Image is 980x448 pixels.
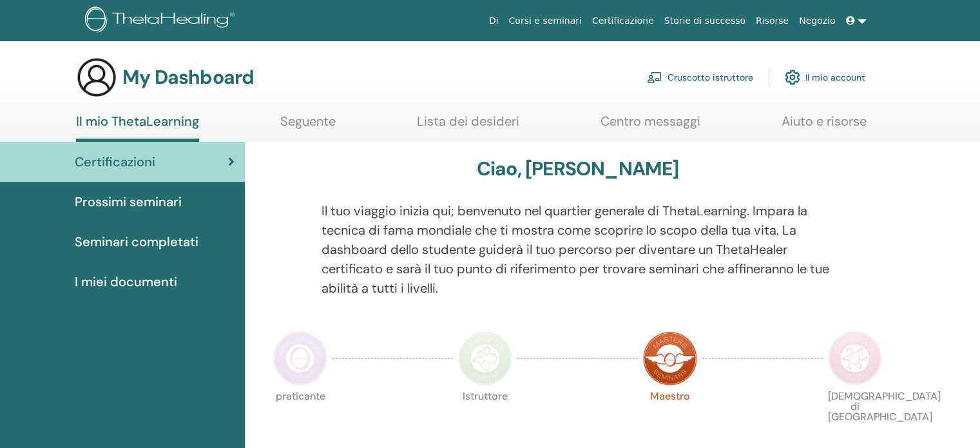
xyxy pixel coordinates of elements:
[785,63,865,92] a: Il mio account
[85,6,239,35] img: logo.png
[504,9,587,33] a: Corsi e seminari
[76,57,117,98] img: generic-user-icon.jpg
[643,331,697,385] img: Master
[75,232,198,251] span: Seminari completati
[458,331,512,385] img: Instructor
[458,391,512,445] p: Istruttore
[76,113,199,142] a: Il mio ThetaLearning
[75,152,155,171] span: Certificazioni
[322,201,834,298] p: Il tuo viaggio inizia qui; benvenuto nel quartier generale di ThetaLearning. Impara la tecnica di...
[600,113,700,139] a: Centro messaggi
[751,9,794,33] a: Risorse
[782,113,867,139] a: Aiuto e risorse
[484,9,504,33] a: Di
[417,113,519,139] a: Lista dei desideri
[785,66,800,88] img: cog.svg
[828,391,882,445] p: [DEMOGRAPHIC_DATA] di [GEOGRAPHIC_DATA]
[587,9,659,33] a: Certificazione
[280,113,336,139] a: Seguente
[75,192,182,211] span: Prossimi seminari
[273,331,327,385] img: Practitioner
[477,157,679,180] h3: Ciao, [PERSON_NAME]
[273,391,327,445] p: praticante
[643,391,697,445] p: Maestro
[122,66,254,89] h3: My Dashboard
[75,272,177,291] span: I miei documenti
[794,9,840,33] a: Negozio
[647,72,662,83] img: chalkboard-teacher.svg
[659,9,751,33] a: Storie di successo
[647,63,753,92] a: Cruscotto istruttore
[828,331,882,385] img: Certificate of Science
